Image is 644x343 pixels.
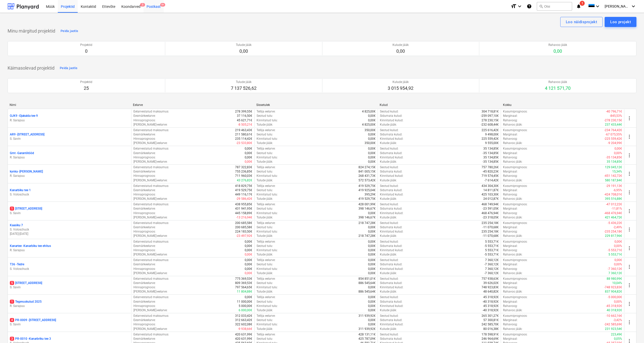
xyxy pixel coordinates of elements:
p: Seotud kulud : [380,109,399,114]
p: Marginaal : [503,114,518,118]
p: Tegevuskulud 2025 [10,300,42,304]
button: Peida jaotis [59,27,79,35]
p: Tulude jääk [236,43,251,47]
p: Rahavoo jääk [548,43,567,47]
p: Eesmärkeelarve : [133,114,156,118]
p: 431 941,95€ [235,207,252,211]
p: -40 796,71€ [606,109,622,114]
p: Tulude jääk [231,80,257,84]
p: Eesmärkeelarve : [133,151,156,155]
p: 719 574,45€ [482,174,499,178]
button: Otsi [537,2,572,11]
p: 449 116,17€ [235,192,252,197]
p: Eesmärkeelarve : [133,207,156,211]
p: [PERSON_NAME]-eelarve : [133,178,167,183]
div: Kokku [503,103,622,107]
p: Tellija eelarve : [257,147,275,151]
p: Seotud kulud : [380,202,399,207]
button: Peida jaotis [59,64,79,72]
p: 757 780,26€ [482,165,499,169]
p: 0,00€ [245,151,252,155]
p: OJK9 - Ojakalda tee 9 [10,114,38,118]
p: 0,00€ [614,147,622,151]
p: [PERSON_NAME]-eelarve : [133,197,167,201]
p: Sidumata kulud : [380,151,402,155]
p: Hinnaprognoos : [133,211,156,215]
p: 434 304,30€ [482,184,499,188]
p: 43 276,82€ [237,178,252,183]
p: S. Voloschuck [10,227,129,232]
div: OJK9 -Ojakalda tee 9R. Sarapuu [10,114,129,122]
i: keyboard_arrow_down [595,3,601,9]
p: 235 114,42€ [235,137,252,141]
p: Eelarvestatud maksumus : [133,221,169,225]
p: S. Voloschuck [10,267,129,271]
p: 219 463,43€ [235,128,252,132]
p: Rahavoog : [503,174,518,178]
p: 425 103,30€ [482,192,499,197]
p: 419 529,75€ [235,188,252,192]
p: Kinnitatud tulu : [257,155,278,160]
p: Rahavoog : [503,155,518,160]
p: Rahavoo jääk : [503,141,522,145]
p: Marginaal : [503,151,518,155]
p: 45 621,71€ [237,118,252,123]
p: 0,00€ [368,137,376,141]
p: R. Sarapuu [10,118,129,123]
p: Sidumata kulud : [380,169,402,174]
span: more_vert [626,189,632,195]
span: more_vert [626,226,632,233]
p: -23 318,05€ [483,215,499,220]
p: Eesmärkeelarve : [133,169,156,174]
p: 421 464,72€ [605,215,622,220]
p: 468 749,94€ [482,202,499,207]
p: 0,00€ [368,151,376,155]
div: Kaasiku 7S. Voloschuck[DATE]-[DATE] [10,223,129,236]
p: 0,00% [614,151,622,155]
p: Kinnitatud kulud : [380,192,403,197]
p: Kasumiprognoos : [503,165,527,169]
p: 755 236,85€ [235,169,252,174]
p: -468 476,94€ [604,211,622,215]
p: 37 116,50€ [237,114,252,118]
p: -23 591,05€ [483,207,499,211]
p: S. Savin [10,322,129,327]
p: 211 580,61€ [235,132,252,137]
p: Marginaal : [503,132,518,137]
p: Seotud kulud : [380,165,399,169]
div: Loo projekt [610,19,631,25]
p: 395,29€ [365,192,376,197]
p: Seotud tulu : [257,169,273,174]
p: Eelarvestatud maksumus : [133,147,169,151]
p: -67 075,55% [605,132,622,137]
span: more_vert [626,264,632,270]
p: -845,53% [610,114,622,118]
p: -9 204,99€ [608,141,622,145]
p: 419 529,75€ [358,184,376,188]
p: Kulude jääk : [380,215,397,220]
p: Kanarbiku tee 1 [10,188,31,192]
p: 0,00€ [245,160,252,164]
span: more_vert [626,282,632,288]
p: 787 322,83€ [235,165,252,169]
p: Kinnitatud tulu : [257,174,278,178]
p: 7 137 526,62 [231,85,257,91]
div: Grnt -GarantiitöödR. Sarapuu [10,151,129,160]
p: Rahavoog : [503,192,518,197]
p: Kulude jääk : [380,141,397,145]
p: Tulude jääk : [257,197,273,201]
p: Tellija eelarve : [257,165,275,169]
p: [STREET_ADDRESS] [10,207,42,211]
p: -8 505,21€ [238,123,252,127]
p: Kasumiprognoos : [503,109,527,114]
span: more_vert [626,301,632,307]
p: Kinnitatud kulud : [380,211,403,215]
p: kynka - [PERSON_NAME] [10,169,43,174]
p: -13 216,94€ [236,215,252,220]
p: R. Sarapuu [10,155,129,160]
div: Peida jaotis [60,65,77,71]
p: 24 012,87€ [483,197,499,201]
p: S. Savin [10,211,129,215]
p: Hinnaprognoos : [133,192,156,197]
div: 5[STREET_ADDRESS]S. Savin [10,281,129,290]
